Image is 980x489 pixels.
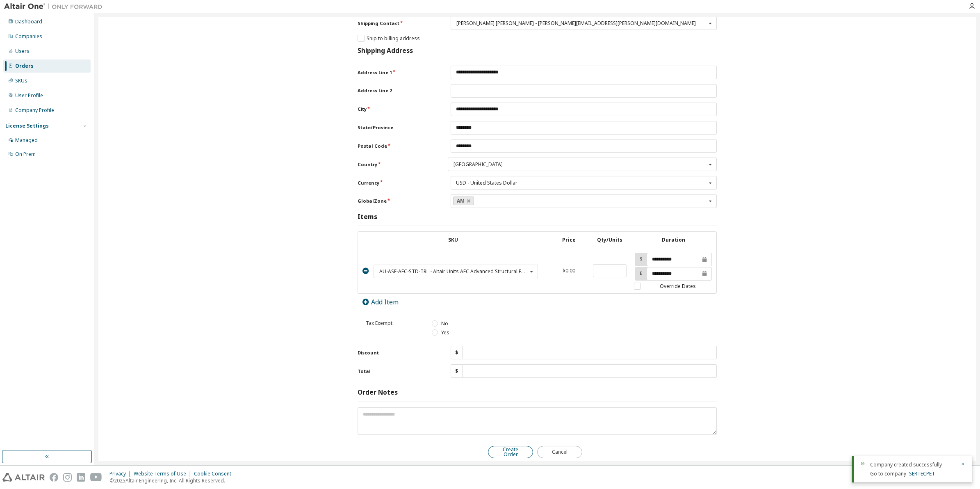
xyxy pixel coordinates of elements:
button: Create Order [488,446,533,458]
div: GlobalZone [451,194,717,208]
img: instagram.svg [63,473,72,482]
p: © 2025 Altair Engineering, Inc. All Rights Reserved. [109,477,236,484]
label: S [635,256,644,262]
label: E [635,270,644,276]
label: Yes [432,329,449,336]
th: Price [548,232,589,248]
span: Go to company - [870,470,935,477]
div: Managed [15,137,38,144]
div: Privacy [109,471,134,477]
input: Address Line 1 [451,66,717,79]
img: facebook.svg [50,473,58,482]
input: Discount [463,346,717,359]
label: Ship to billing address [358,35,420,42]
button: Cancel [537,446,582,458]
label: Shipping Contact [358,20,437,27]
div: Dashboard [15,18,42,25]
img: linkedin.svg [77,473,85,482]
input: State/Province [451,121,717,135]
div: Shipping Contact [451,16,717,30]
div: [GEOGRAPHIC_DATA] [454,162,707,167]
div: Users [15,48,30,55]
div: Orders [15,63,34,69]
div: AU-ASE-AEC-STD-TRL - Altair Units AEC Advanced Structural Engineer Bundle Trial [379,269,527,274]
div: On Prem [15,151,36,158]
th: Qty/Units [589,232,630,248]
div: [PERSON_NAME] [PERSON_NAME] - [PERSON_NAME][EMAIL_ADDRESS][PERSON_NAME][DOMAIN_NAME] [456,21,706,26]
div: Companies [15,33,42,40]
img: altair_logo.svg [2,473,45,482]
div: USD - United States Dollar [456,181,517,185]
label: State/Province [358,124,437,131]
th: Duration [630,232,716,248]
div: Currency [451,176,717,190]
label: Override Dates [634,283,712,290]
div: Website Terms of Use [134,471,194,477]
label: Total [358,368,437,375]
div: User Profile [15,92,43,99]
div: Cookie Consent [194,471,236,477]
label: Currency [358,180,437,186]
a: SERTECPET [909,470,935,477]
h3: Items [358,213,377,221]
div: Company Profile [15,107,54,114]
label: GlobalZone [358,198,437,204]
th: SKU [358,232,548,248]
td: $0.00 [548,248,589,294]
label: Postal Code [358,143,437,149]
label: Country [358,161,434,168]
input: Total [463,364,717,378]
label: Address Line 2 [358,87,437,94]
div: $ [451,346,463,359]
img: Altair One [4,2,107,11]
a: Add Item [362,297,399,306]
div: SKUs [15,78,27,84]
input: Address Line 2 [451,84,717,98]
h3: Shipping Address [358,47,413,55]
div: Country [448,158,717,171]
label: No [432,320,448,327]
label: City [358,106,437,112]
span: Tax Exempt [366,320,392,327]
img: youtube.svg [90,473,102,482]
div: Company created successfully [870,461,955,468]
div: $ [451,364,463,378]
label: Address Line 1 [358,69,437,76]
input: City [451,103,717,116]
h3: Order Notes [358,388,398,397]
div: License Settings [5,123,49,129]
input: Postal Code [451,139,717,153]
label: Discount [358,350,437,356]
a: AM [453,197,474,205]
